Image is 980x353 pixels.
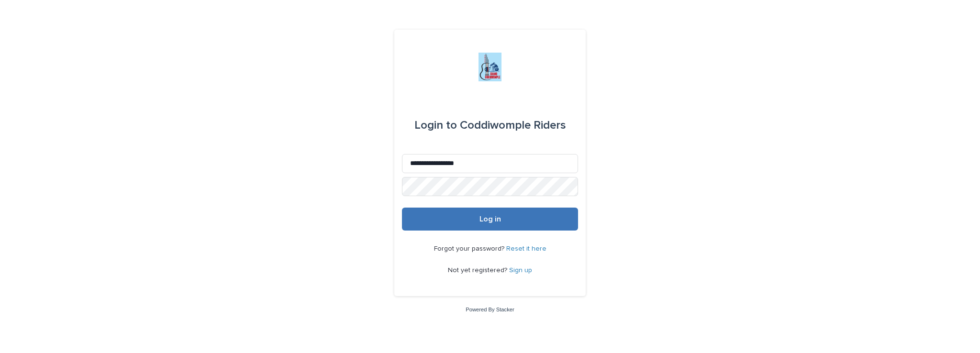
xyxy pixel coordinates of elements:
span: Not yet registered? [448,267,509,274]
button: Log in [402,208,578,231]
img: jxsLJbdS1eYBI7rVAS4p [479,53,501,81]
a: Sign up [509,267,532,274]
a: Reset it here [506,245,546,252]
a: Powered By Stacker [466,307,514,312]
div: Coddiwomple Riders [414,112,566,139]
span: Log in [479,215,501,223]
span: Forgot your password? [434,245,506,252]
span: Login to [414,120,457,131]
